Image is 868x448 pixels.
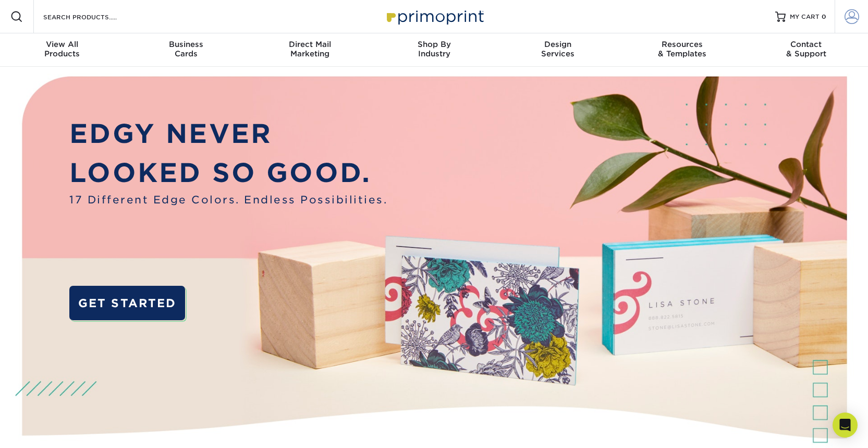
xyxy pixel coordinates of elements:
[822,13,826,20] span: 0
[69,114,387,153] p: EDGY NEVER
[124,40,248,58] div: Cards
[744,40,868,49] span: Contact
[790,13,820,21] span: MY CART
[496,40,620,49] span: Design
[620,40,744,49] span: Resources
[69,153,387,192] p: LOOKED SO GOOD.
[620,33,744,67] a: Resources& Templates
[248,33,372,67] a: Direct MailMarketing
[69,192,387,208] span: 17 Different Edge Colors. Endless Possibilities.
[496,33,620,67] a: DesignServices
[744,33,868,67] a: Contact& Support
[382,5,486,28] img: Primoprint
[372,40,496,58] div: Industry
[744,40,868,58] div: & Support
[248,40,372,58] div: Marketing
[372,40,496,49] span: Shop By
[124,33,248,67] a: BusinessCards
[42,10,144,23] input: SEARCH PRODUCTS.....
[69,286,185,320] a: GET STARTED
[372,33,496,67] a: Shop ByIndustry
[124,40,248,49] span: Business
[3,416,89,444] iframe: Google Customer Reviews
[496,40,620,58] div: Services
[620,40,744,58] div: & Templates
[833,413,858,438] div: Open Intercom Messenger
[248,40,372,49] span: Direct Mail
